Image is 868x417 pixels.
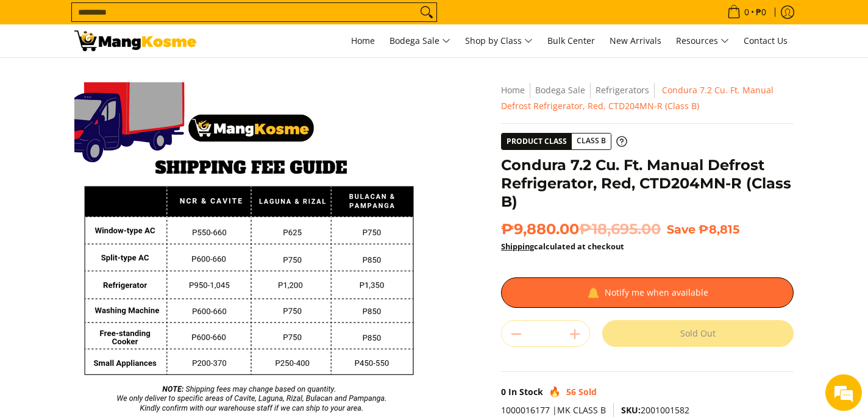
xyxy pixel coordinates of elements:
[738,24,794,57] a: Contact Us
[621,404,641,416] span: SKU:
[547,35,595,46] span: Bulk Center
[566,386,576,397] span: 56
[208,24,794,57] nav: Main Menu
[501,84,525,96] a: Home
[603,24,667,57] a: New Arrivals
[754,8,768,16] span: ₱0
[744,35,788,46] span: Contact Us
[502,134,572,149] span: Product Class
[699,222,739,237] span: ₱8,815
[501,133,627,150] a: Product Class Class B
[508,386,543,397] span: In Stock
[501,241,534,252] a: Shipping
[383,24,457,57] a: Bodega Sale
[351,35,375,46] span: Home
[501,241,624,252] strong: calculated at checkout
[541,24,601,57] a: Bulk Center
[501,404,606,416] span: 1000016177 |MK CLASS B
[74,30,196,51] img: Condura 7.2 Cu. Ft. Manual Defrost Refrigerator, Red, CTD204MN-R (Clas | Mang Kosme
[724,5,770,19] span: •
[501,220,661,238] span: ₱9,880.00
[390,34,450,49] span: Bodega Sale
[345,24,381,57] a: Home
[535,84,585,96] a: Bodega Sale
[501,84,774,112] span: Condura 7.2 Cu. Ft. Manual Defrost Refrigerator, Red, CTD204MN-R (Class B)
[579,220,661,238] del: ₱18,695.00
[676,34,729,49] span: Resources
[621,404,689,416] span: 2001001582
[501,156,794,211] h1: Condura 7.2 Cu. Ft. Manual Defrost Refrigerator, Red, CTD204MN-R (Class B)
[465,34,533,49] span: Shop by Class
[459,24,539,57] a: Shop by Class
[742,8,751,16] span: 0
[667,222,695,237] span: Save
[417,3,436,21] button: Search
[578,386,597,397] span: Sold
[572,134,611,149] span: Class B
[610,35,661,46] span: New Arrivals
[501,386,506,397] span: 0
[670,24,735,57] a: Resources
[501,82,794,114] nav: Breadcrumbs
[596,84,649,96] a: Refrigerators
